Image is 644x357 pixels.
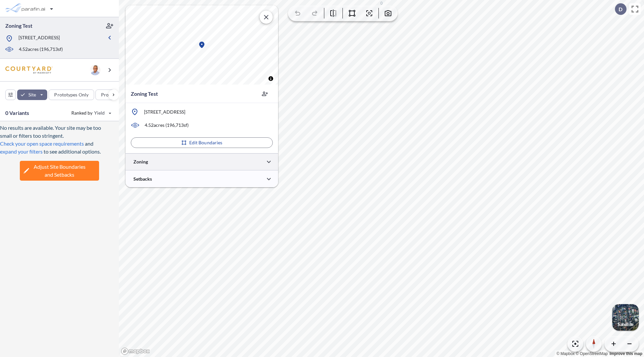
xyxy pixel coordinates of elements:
img: BrandImage [5,66,53,74]
span: Yield [94,110,105,116]
button: Ranked by Yield [66,108,116,118]
span: Toggle attribution [269,75,273,82]
p: Prototypes Only [54,91,89,98]
a: Mapbox [556,351,575,356]
p: Site [28,91,36,98]
button: Program [95,89,131,100]
p: [STREET_ADDRESS] [18,34,60,43]
button: Adjust Site Boundariesand Setbacks [20,161,99,181]
button: Site [17,89,47,100]
a: OpenStreetMap [576,351,608,356]
canvas: Map [125,5,278,85]
button: Prototypes Only [49,89,94,100]
button: Edit Boundaries [131,137,273,148]
p: 4.52 acres ( 196,713 sf) [19,46,63,53]
p: D [619,6,623,12]
a: Mapbox homepage [121,347,150,355]
p: Setbacks [133,176,152,182]
p: Program [101,91,120,98]
p: [STREET_ADDRESS] [144,109,185,115]
button: Toggle attribution [267,75,275,83]
img: user logo [90,65,100,75]
div: Map marker [198,41,206,49]
a: Improve this map [610,351,642,356]
p: 0 Variants [5,109,29,117]
p: Edit Boundaries [189,139,223,146]
p: Satellite [618,322,633,327]
button: Switcher ImageSatellite [612,304,639,331]
span: Adjust Site Boundaries and Setbacks [34,163,86,179]
p: 4.52 acres ( 196,713 sf) [145,122,189,128]
img: Switcher Image [612,304,639,331]
p: Zoning Test [131,90,158,98]
p: Zoning Test [5,22,32,29]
